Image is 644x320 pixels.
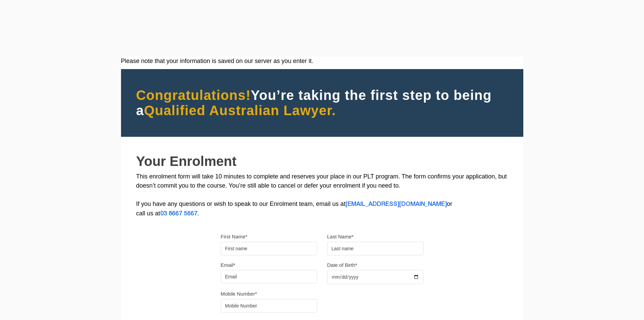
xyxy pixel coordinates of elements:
[136,154,508,169] h2: Your Enrolment
[221,262,235,269] label: Email*
[144,103,336,118] span: Qualified Australian Lawyer.
[160,211,197,216] a: 03 8667 5667
[327,242,424,255] input: Last name
[221,233,247,240] label: First Name*
[221,242,317,255] input: First name
[121,57,523,66] div: Please note that your information is saved on our server as you enter it.
[136,88,251,103] span: Congratulations!
[136,88,508,118] h2: You’re taking the first step to being a
[327,233,354,240] label: Last Name*
[221,270,317,283] input: Email
[221,291,257,297] label: Mobile Number*
[345,201,447,207] a: [EMAIL_ADDRESS][DOMAIN_NAME]
[221,299,317,313] input: Mobile Number
[136,172,508,218] p: This enrolment form will take 10 minutes to complete and reserves your place in our PLT program. ...
[327,262,357,269] label: Date of Birth*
